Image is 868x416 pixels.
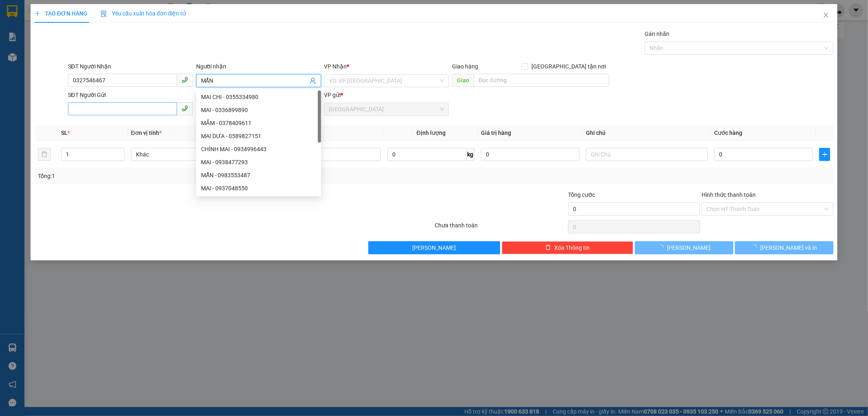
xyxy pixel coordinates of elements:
span: plus [35,11,40,16]
span: Giao hàng [452,63,478,70]
span: delete [545,244,551,251]
span: Cước hàng [714,130,742,136]
input: 0 [481,148,579,161]
span: Đơn vị tính [131,130,162,136]
button: plus [819,148,830,161]
li: (c) 2017 [68,39,112,49]
div: MAI - 0336899890 [196,103,321,117]
div: MAI DƯA - 0589827151 [196,130,321,143]
div: MAI - 0937048550 [201,184,316,193]
span: SL [61,130,68,136]
span: Tổng cước [568,191,595,198]
div: CHÍNH MAI - 0934996443 [196,143,321,156]
div: MAI - 0937048550 [196,182,321,195]
div: VP gửi [324,90,449,99]
div: MẪN - 0983553487 [201,171,316,180]
div: SĐT Người Nhận [68,62,193,71]
b: Xe Đăng Nhân [10,53,36,91]
span: [PERSON_NAME] [667,243,711,252]
span: kg [466,148,474,161]
span: Xóa Thông tin [554,243,590,252]
button: [PERSON_NAME] [368,241,500,254]
img: icon [101,11,107,17]
b: [DOMAIN_NAME] [68,31,112,37]
span: [GEOGRAPHIC_DATA] tận nơi [528,62,609,71]
span: loading [751,244,760,250]
span: Khác [136,148,248,161]
span: phone [181,77,188,83]
span: VP Nhận [324,63,347,70]
div: MAI - 0938477293 [196,156,321,169]
span: phone [181,105,188,112]
button: deleteXóa Thông tin [502,241,634,254]
div: Chưa thanh toán [434,221,568,235]
span: Yêu cầu xuất hóa đơn điện tử [101,10,186,17]
span: Giao [452,74,474,87]
button: delete [38,148,51,161]
div: MAI DƯA - 0589827151 [201,132,316,141]
span: [PERSON_NAME] và In [760,243,817,252]
button: [PERSON_NAME] [635,241,733,254]
div: MAI - 0336899890 [201,106,316,114]
span: TẠO ĐƠN HÀNG [35,10,87,17]
div: MẮM - 0378409611 [201,119,316,128]
label: Gán nhãn [645,31,669,37]
div: MAI CHI - 0355334980 [196,90,321,103]
span: close [823,12,829,18]
button: Close [815,4,837,27]
img: logo.jpg [88,10,108,30]
div: MẮM - 0378409611 [196,117,321,130]
span: plus [820,151,830,158]
span: Giá trị hàng [481,130,511,136]
div: SĐT Người Gửi [68,90,193,99]
div: Người nhận [196,62,321,71]
span: loading [658,244,667,250]
th: Ghi chú [583,125,711,141]
div: MẪN - 0983553487 [196,169,321,182]
button: [PERSON_NAME] và In [735,241,833,254]
div: CHÍNH MAI - 0934996443 [201,145,316,154]
div: Tổng: 1 [38,172,335,180]
span: Định lượng [417,130,446,136]
span: [PERSON_NAME] [412,243,456,252]
span: user-add [310,77,316,84]
div: MAI CHI - 0355334980 [201,92,316,101]
input: Ghi Chú [586,148,708,161]
input: Dọc đường [474,74,609,87]
label: Hình thức thanh toán [702,191,756,198]
span: Sài Gòn [329,103,444,115]
div: MAI - 0938477293 [201,158,316,167]
b: Gửi khách hàng [50,12,81,50]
